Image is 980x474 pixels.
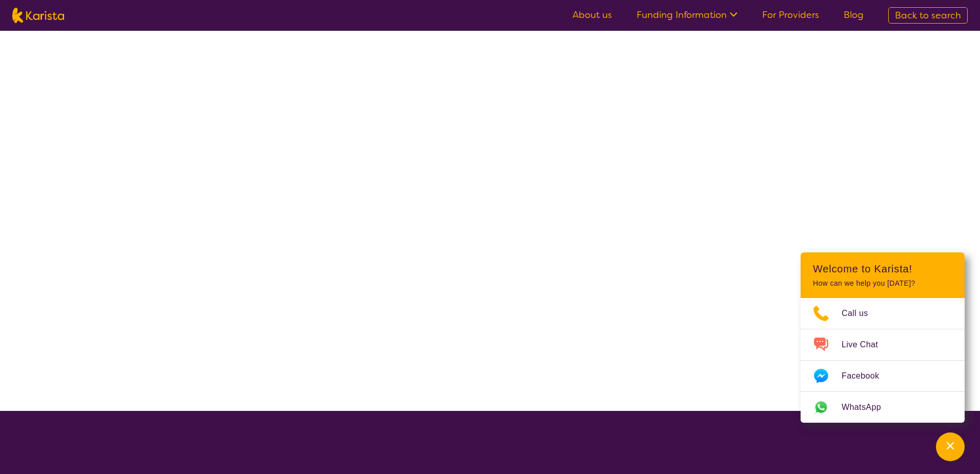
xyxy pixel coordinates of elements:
[842,400,893,415] span: WhatsApp
[762,9,819,21] a: For Providers
[842,368,891,384] span: Facebook
[813,263,952,275] h2: Welcome to Karista!
[801,252,965,423] div: Channel Menu
[637,9,738,21] a: Funding Information
[573,9,612,21] a: About us
[801,298,965,423] ul: Choose channel
[801,392,965,423] a: Web link opens in a new tab.
[888,7,968,24] a: Back to search
[844,9,864,21] a: Blog
[813,279,952,288] p: How can we help you [DATE]?
[895,9,961,22] span: Back to search
[12,8,64,23] img: Karista logo
[842,306,881,321] span: Call us
[842,337,890,352] span: Live Chat
[936,432,965,461] button: Channel Menu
